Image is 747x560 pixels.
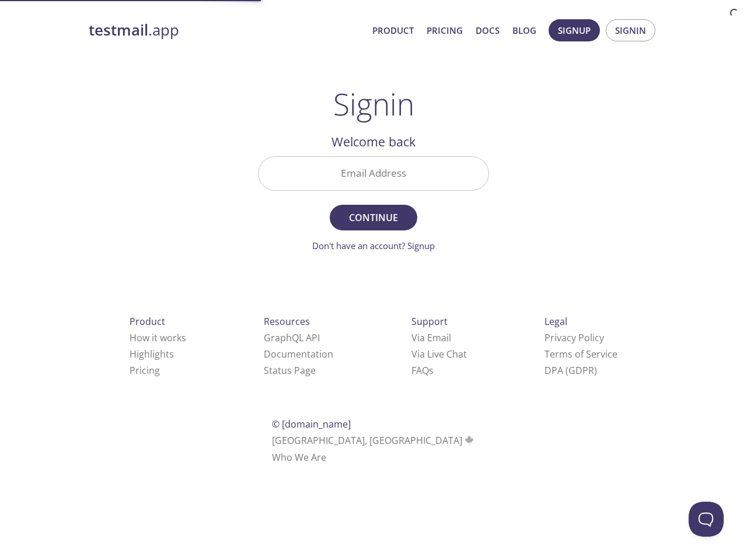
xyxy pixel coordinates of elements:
[264,315,310,328] span: Resources
[343,209,404,226] span: Continue
[264,364,316,377] a: Status Page
[312,240,435,251] a: Don't have an account? Signup
[264,331,320,344] a: GraphQL API
[689,502,724,537] iframe: Help Scout Beacon - Open
[544,315,567,328] span: Legal
[427,23,463,38] a: Pricing
[411,315,448,328] span: Support
[411,331,451,344] a: Via Email
[615,23,646,38] span: Signin
[558,23,591,38] span: Signup
[130,348,174,360] a: Highlights
[411,348,467,360] a: Via Live Chat
[544,348,617,360] a: Terms of Service
[89,20,148,40] strong: testmail
[549,19,600,41] button: Signup
[264,348,333,360] a: Documentation
[333,86,414,121] h1: Signin
[330,205,417,230] button: Continue
[606,19,655,41] button: Signin
[130,315,165,328] span: Product
[476,23,500,38] a: Docs
[372,23,414,38] a: Product
[89,20,363,40] a: testmail.app
[512,23,536,38] a: Blog
[258,132,489,152] h2: Welcome back
[272,451,326,464] a: Who We Are
[544,364,597,377] a: DPA (GDPR)
[130,364,160,377] a: Pricing
[272,434,476,447] span: [GEOGRAPHIC_DATA], [GEOGRAPHIC_DATA]
[429,364,434,377] span: s
[544,331,604,344] a: Privacy Policy
[272,418,351,430] span: © [DOMAIN_NAME]
[411,364,434,377] a: FAQ
[130,331,186,344] a: How it works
